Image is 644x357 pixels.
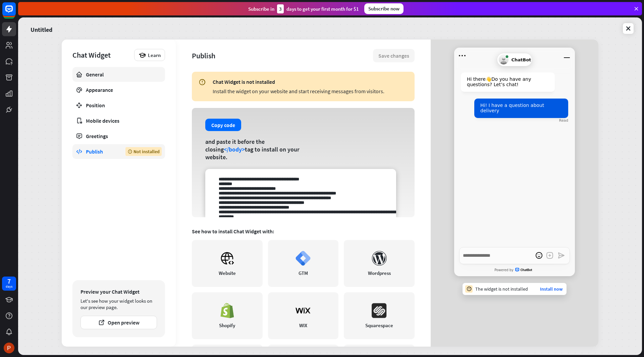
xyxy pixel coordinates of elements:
div: 7 [7,278,11,284]
div: and paste it before the closing tag to install on your website. [205,138,304,161]
div: Let's see how your widget looks on our preview page. [80,298,157,310]
a: Squarespace [344,292,415,339]
div: Chat Widget is not installed [213,78,408,85]
div: Subscribe now [364,3,404,14]
div: General [86,71,152,78]
a: Mobile devices [72,113,165,128]
a: General [72,67,165,82]
div: Position [86,102,152,109]
button: Open menu [457,50,468,61]
a: Wordpress [344,240,415,287]
div: days [6,284,12,289]
div: Preview your Chat Widget [80,288,157,295]
button: Minimize window [561,50,572,61]
a: Website [192,240,263,287]
div: Mobile devices [86,117,152,124]
span: </body> [224,145,245,153]
span: Powered by [494,268,514,272]
button: Save changes [373,49,415,62]
span: Hi there 👋 Do you have any questions? Let’s chat! [467,76,531,87]
a: Powered byChatBot [454,265,575,275]
a: 7 days [2,277,16,291]
button: Add an attachment [544,250,555,261]
a: Position [72,98,165,113]
div: ChatBot [497,53,532,66]
span: Hi! I have a question about delivery [480,103,544,113]
textarea: Write a message… [459,247,570,264]
button: open emoji picker [534,250,544,261]
span: Learn [148,52,161,58]
div: Subscribe in days to get your first month for $1 [248,4,359,13]
span: ChatBot [515,268,535,272]
div: Chat Widget [72,50,131,60]
span: ChatBot [511,57,531,62]
button: Open preview [80,316,157,329]
button: Open LiveChat chat widget [5,3,25,23]
a: WIX [268,292,339,339]
a: GTM [268,240,339,287]
a: Appearance [72,82,165,97]
div: Squarespace [365,322,393,329]
a: Publish Not installed [72,144,165,159]
button: Send a message [556,250,567,261]
a: Shopify [192,292,263,339]
div: Shopify [219,322,235,329]
div: Greetings [86,133,152,139]
a: Untitled [31,21,52,36]
a: Greetings [72,129,165,143]
div: WIX [299,322,307,329]
div: 3 [277,4,284,13]
div: Install the widget on your website and start receiving messages from visitors. [213,88,408,95]
div: The widget is not installed [475,286,528,292]
div: Publish [86,148,115,155]
div: Publish [192,51,373,60]
div: Not installed [125,147,162,156]
button: Copy code [205,119,241,131]
a: Install now [540,286,562,292]
div: Wordpress [368,270,391,276]
div: Appearance [86,86,152,93]
div: GTM [299,270,308,276]
div: Website [219,270,236,276]
div: Read [559,118,568,123]
div: See how to install Chat Widget with: [192,228,415,235]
